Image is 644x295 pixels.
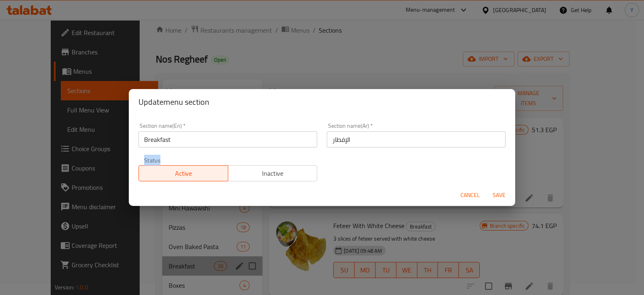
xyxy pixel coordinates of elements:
[460,190,480,200] span: Cancel
[142,168,225,179] span: Active
[138,131,317,147] input: Please enter section name(en)
[231,168,314,179] span: Inactive
[457,188,483,203] button: Cancel
[138,165,228,181] button: Active
[327,131,506,147] input: Please enter section name(ar)
[228,165,318,181] button: Inactive
[486,188,512,203] button: Save
[138,96,506,108] h2: Update menu section
[489,190,509,200] span: Save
